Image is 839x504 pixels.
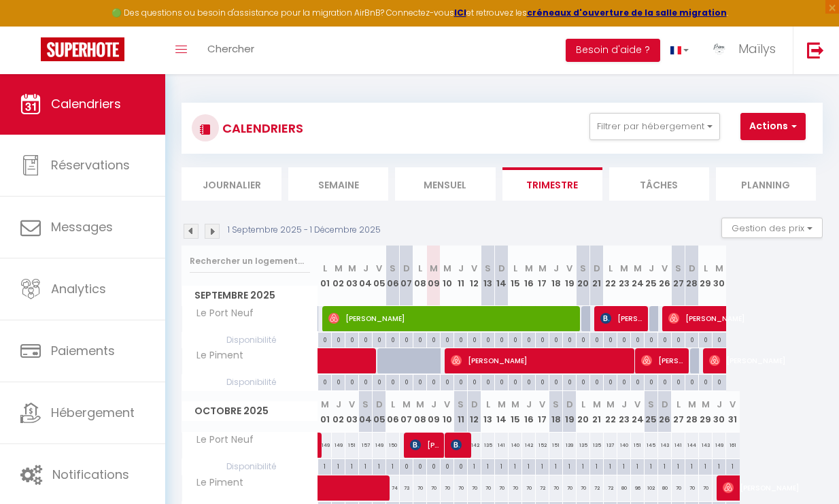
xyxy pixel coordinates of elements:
[471,398,478,411] abbr: D
[617,246,631,306] th: 23
[416,398,424,411] abbr: M
[577,333,589,346] div: 0
[715,262,723,275] abbr: M
[604,391,617,433] th: 22
[51,404,135,421] span: Hébergement
[590,333,603,346] div: 0
[699,246,713,306] th: 29
[454,375,467,388] div: 0
[522,475,536,501] div: 70
[536,333,549,346] div: 0
[451,348,632,373] span: [PERSON_NAME]
[631,333,644,346] div: 0
[577,459,589,472] div: 1
[373,246,386,306] th: 05
[495,375,508,388] div: 0
[468,333,481,346] div: 0
[672,433,685,458] div: 141
[328,305,578,331] span: [PERSON_NAME]
[713,375,726,388] div: 0
[522,333,535,346] div: 0
[713,333,726,346] div: 0
[662,398,668,411] abbr: D
[577,375,589,388] div: 0
[634,262,642,275] abbr: M
[713,433,726,458] div: 149
[699,459,712,472] div: 1
[468,375,481,388] div: 0
[345,375,358,388] div: 0
[481,333,494,346] div: 0
[617,391,631,433] th: 23
[645,459,657,472] div: 1
[373,391,386,433] th: 05
[458,398,464,411] abbr: S
[581,398,585,411] abbr: L
[590,475,604,501] div: 72
[441,333,453,346] div: 0
[658,246,672,306] th: 26
[522,375,535,388] div: 0
[502,167,602,201] li: Trimestre
[373,333,386,346] div: 0
[709,39,730,59] img: ...
[685,459,698,472] div: 1
[427,391,441,433] th: 09
[190,249,310,273] input: Rechercher un logement...
[359,246,373,306] th: 04
[495,433,509,458] div: 141
[617,433,631,458] div: 140
[51,95,121,112] span: Calendriers
[631,246,645,306] th: 24
[590,246,604,306] th: 21
[386,459,399,472] div: 1
[631,375,644,388] div: 0
[536,459,549,472] div: 1
[390,262,396,275] abbr: S
[513,262,517,275] abbr: L
[604,459,617,472] div: 1
[604,246,617,306] th: 22
[538,262,547,275] abbr: M
[617,459,630,472] div: 1
[617,375,630,388] div: 0
[509,433,522,458] div: 140
[658,459,671,472] div: 1
[359,433,373,458] div: 157
[184,433,257,448] span: Le Port Neuf
[641,348,687,373] span: [PERSON_NAME]
[617,333,630,346] div: 0
[410,432,442,458] span: [PERSON_NAME]
[345,459,358,472] div: 1
[359,459,372,472] div: 1
[658,333,671,346] div: 0
[454,7,466,18] strong: ICI
[563,391,577,433] th: 19
[359,391,373,433] th: 04
[495,459,508,472] div: 1
[391,398,395,411] abbr: L
[197,27,264,74] a: Chercher
[486,398,490,411] abbr: L
[184,348,247,363] span: Le Piment
[606,398,615,411] abbr: M
[495,475,509,501] div: 70
[631,391,645,433] th: 24
[345,333,358,346] div: 0
[509,475,522,501] div: 70
[321,398,329,411] abbr: M
[400,333,413,346] div: 0
[685,433,699,458] div: 144
[522,433,536,458] div: 142
[522,391,536,433] th: 16
[376,398,383,411] abbr: D
[485,262,491,275] abbr: S
[658,375,671,388] div: 0
[553,262,559,275] abbr: J
[563,475,577,501] div: 70
[662,262,668,275] abbr: V
[688,398,696,411] abbr: M
[699,375,712,388] div: 0
[566,262,572,275] abbr: V
[498,262,505,275] abbr: D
